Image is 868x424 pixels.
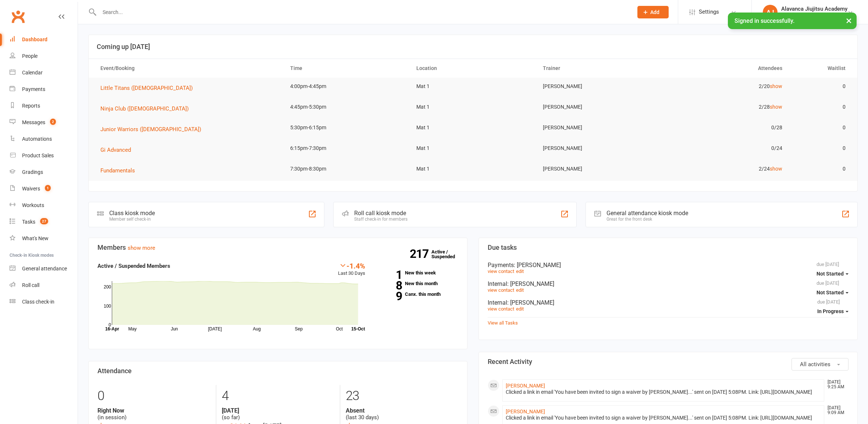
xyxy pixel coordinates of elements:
span: : [PERSON_NAME] [507,299,554,306]
div: Automations [22,136,52,142]
a: Clubworx [9,7,27,26]
div: Clicked a link in email 'You have been invited to sign a waiver by [PERSON_NAME]...' sent on [DAT... [506,389,821,395]
td: [PERSON_NAME] [536,98,663,116]
a: 1New this week [376,270,458,275]
td: Mat 1 [410,140,536,157]
div: Staff check-in for members [354,217,408,222]
div: -1.4% [338,262,365,270]
td: 5:30pm-6:15pm [284,119,410,136]
button: All activities [791,358,849,371]
a: People [10,48,78,64]
a: view contact [488,287,514,293]
a: Roll call [10,277,78,294]
td: 0/24 [662,140,789,157]
a: edit [516,287,524,293]
div: Alavanca Jiujitsu Academy [781,6,847,12]
button: Junior Warriors ([DEMOGRAPHIC_DATA]) [100,125,206,134]
div: Internal [488,280,849,287]
div: What's New [22,235,49,241]
h3: Recent Activity [488,358,849,365]
button: Not Started [817,267,849,280]
div: Class check-in [22,299,54,305]
span: Not Started [817,290,844,295]
a: [PERSON_NAME] [506,409,545,414]
th: Attendees [662,59,789,78]
div: Great for the front desk [606,217,688,222]
strong: Absent [346,407,458,414]
div: Calendar [22,70,43,76]
td: Mat 1 [410,119,536,136]
div: Waivers [22,186,40,192]
div: Messages [22,119,45,125]
a: Calendar [10,64,78,81]
th: Waitlist [789,59,852,78]
td: [PERSON_NAME] [536,140,663,157]
td: Mat 1 [410,98,536,116]
div: Roll call [22,282,39,288]
div: Reports [22,103,40,109]
a: Reports [10,98,78,114]
span: 1 [45,185,51,191]
td: 0 [789,98,852,116]
h3: Due tasks [488,244,849,251]
span: Add [650,9,659,15]
span: : [PERSON_NAME] [514,262,561,269]
span: Little Titans ([DEMOGRAPHIC_DATA]) [100,85,193,91]
div: (so far) [222,407,334,421]
div: People [22,53,38,59]
a: View all Tasks [488,320,518,326]
td: 0/28 [662,119,789,136]
td: 2/24 [662,160,789,178]
td: 0 [789,140,852,157]
td: 0 [789,160,852,178]
td: [PERSON_NAME] [536,78,663,95]
a: view contact [488,269,514,274]
strong: 8 [376,280,402,291]
a: edit [516,306,524,312]
div: Member self check-in [109,217,155,222]
button: Not Started [817,286,849,299]
strong: 9 [376,291,402,302]
div: Roll call kiosk mode [354,210,408,217]
td: 0 [789,119,852,136]
a: Messages 2 [10,114,78,131]
a: General attendance kiosk mode [10,260,78,277]
a: Gradings [10,164,78,181]
a: Automations [10,131,78,147]
span: Not Started [817,271,844,277]
button: Little Titans ([DEMOGRAPHIC_DATA]) [100,84,198,92]
a: show more [128,245,155,251]
td: 4:00pm-4:45pm [284,78,410,95]
input: Search... [97,7,628,17]
td: Mat 1 [410,160,536,178]
th: Trainer [536,59,663,78]
strong: [DATE] [222,407,334,414]
td: 6:15pm-7:30pm [284,140,410,157]
div: Tasks [22,219,35,225]
div: Class kiosk mode [109,210,155,217]
a: 8New this month [376,281,458,286]
a: view contact [488,306,514,312]
div: 23 [346,385,458,407]
time: [DATE] 9:09 AM [824,406,848,415]
span: 27 [40,218,48,224]
h3: Members [97,244,458,251]
button: Add [637,6,669,18]
span: Fundamentals [100,167,135,174]
div: Internal [488,299,849,306]
td: [PERSON_NAME] [536,119,663,136]
a: Product Sales [10,147,78,164]
div: Clicked a link in email 'You have been invited to sign a waiver by [PERSON_NAME]...' sent on [DAT... [506,415,821,421]
strong: 217 [410,248,431,259]
td: 4:45pm-5:30pm [284,98,410,116]
span: Gi Advanced [100,147,131,153]
button: Fundamentals [100,166,140,175]
div: General attendance kiosk mode [606,210,688,217]
h3: Attendance [97,367,458,375]
span: 2 [50,119,56,125]
div: AJ [763,5,778,20]
a: 9Canx. this month [376,292,458,297]
div: Alavanca Jiujitsu Academy [781,12,847,19]
button: Ninja Club ([DEMOGRAPHIC_DATA]) [100,104,194,113]
td: [PERSON_NAME] [536,160,663,178]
